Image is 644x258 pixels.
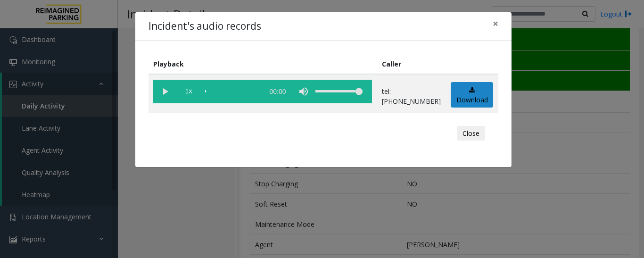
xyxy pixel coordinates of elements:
[315,80,363,103] div: volume level
[149,19,261,34] h4: Incident's audio records
[493,17,498,30] span: ×
[451,82,493,108] a: Download
[377,54,446,74] th: Caller
[205,80,259,103] div: scrub bar
[177,80,200,103] span: playback speed button
[457,126,485,141] button: Close
[382,86,441,106] p: tel:[PHONE_NUMBER]
[149,54,377,74] th: Playback
[486,12,505,35] button: Close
